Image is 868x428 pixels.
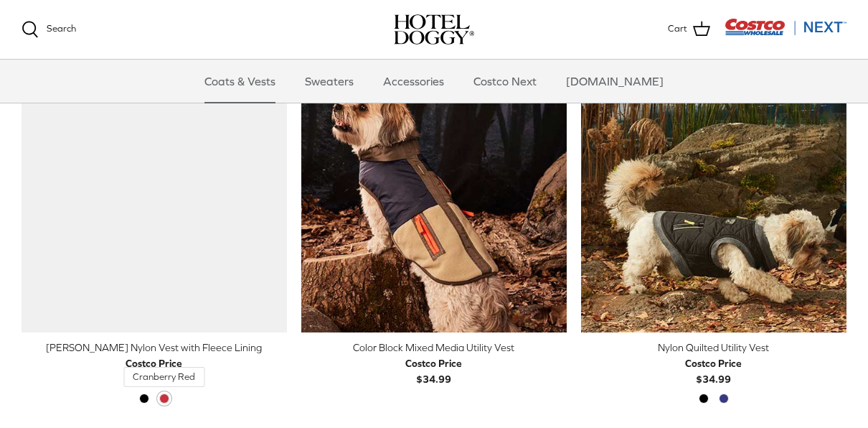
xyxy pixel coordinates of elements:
[301,67,567,332] img: tan dog wearing a blue & brown vest
[394,14,474,45] img: hoteldoggycom
[668,20,710,39] a: Cart
[581,67,846,332] a: Nylon Quilted Utility Vest
[461,60,549,103] a: Costco Next
[581,340,846,388] a: Nylon Quilted Utility Vest Costco Price$34.99
[553,60,676,103] a: [DOMAIN_NAME]
[22,340,287,388] a: [PERSON_NAME] Nylon Vest with Fleece Lining Costco Price$34.99
[292,60,367,103] a: Sweaters
[685,355,742,385] b: $34.99
[192,60,288,103] a: Coats & Vests
[47,23,76,34] span: Search
[22,340,287,355] div: [PERSON_NAME] Nylon Vest with Fleece Lining
[126,355,182,385] b: $34.99
[581,340,846,355] div: Nylon Quilted Utility Vest
[725,27,846,38] a: Visit Costco Next
[668,22,687,37] span: Cart
[301,340,567,388] a: Color Block Mixed Media Utility Vest Costco Price$34.99
[405,355,462,385] b: $34.99
[22,67,287,332] a: Melton Nylon Vest with Fleece Lining
[725,18,846,36] img: Costco Next
[301,67,567,332] a: Color Block Mixed Media Utility Vest
[22,21,76,38] a: Search
[301,340,567,355] div: Color Block Mixed Media Utility Vest
[370,60,457,103] a: Accessories
[394,14,474,45] a: hoteldoggy.com hoteldoggycom
[685,355,742,371] div: Costco Price
[405,355,462,371] div: Costco Price
[126,355,182,371] div: Costco Price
